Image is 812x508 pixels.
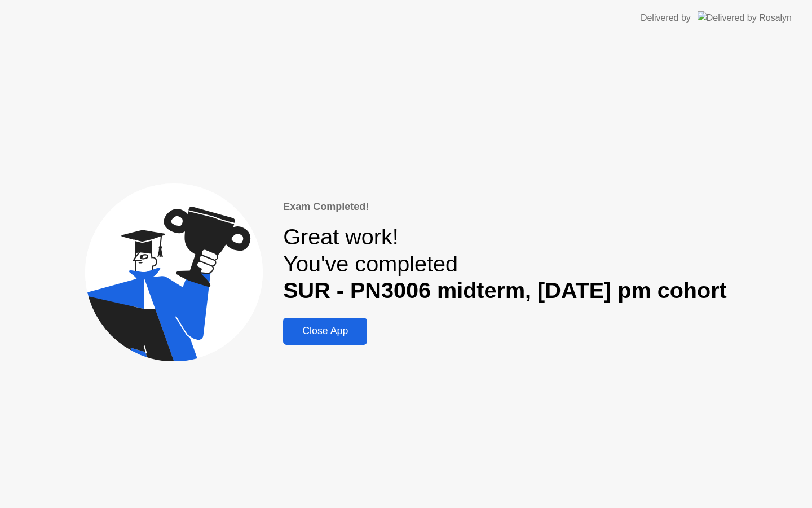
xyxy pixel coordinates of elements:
div: Delivered by [641,11,691,25]
div: Close App [286,325,364,337]
b: SUR - PN3006 midterm, [DATE] pm cohort [283,278,727,303]
button: Close App [283,318,367,345]
img: Delivered by Rosalyn [698,11,792,24]
div: Exam Completed! [283,199,727,214]
div: Great work! You've completed [283,224,727,304]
